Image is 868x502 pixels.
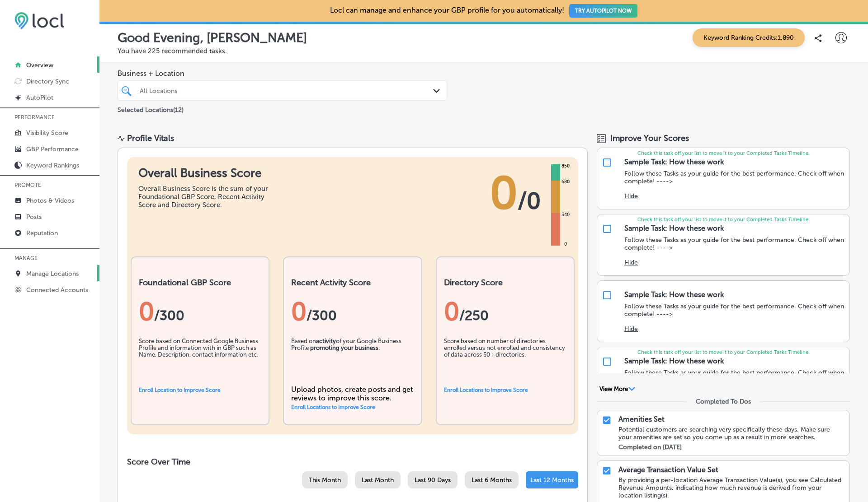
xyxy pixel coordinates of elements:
[610,133,689,143] span: Improve Your Scores
[696,398,751,405] div: Completed To Dos
[291,385,414,402] div: Upload photos, create posts and get reviews to improve this score.
[490,166,518,220] span: 0
[624,302,845,318] p: Follow these Tasks as your guide for the best performance. Check off when complete! ---->
[118,30,307,45] p: Good Evening, [PERSON_NAME]
[310,344,378,351] b: promoting your business
[307,307,337,324] span: /300
[26,229,58,237] p: Reputation
[127,457,578,467] h2: Score Over Time
[118,69,447,78] span: Business + Location
[624,290,724,299] div: Sample Task: How these work
[472,476,512,484] span: Last 6 Months
[624,259,638,266] button: Hide
[597,385,638,393] button: View More
[618,465,718,474] p: Average Transaction Value Set
[444,387,528,393] a: Enroll Locations to Improve Score
[316,338,336,344] b: activity
[14,12,64,29] img: 6efc1275baa40be7c98c3b36c6bfde44.png
[597,217,849,223] p: Check this task off your list to move it to your Completed Tasks Timeline.
[560,211,571,218] div: 340
[139,297,261,326] div: 0
[118,102,184,114] p: Selected Locations ( 12 )
[618,443,682,451] label: Completed on [DATE]
[362,476,394,484] span: Last Month
[624,170,845,185] p: Follow these Tasks as your guide for the best performance. Check off when complete! ---->
[140,87,434,94] div: All Locations
[415,476,451,484] span: Last 90 Days
[154,307,184,324] span: / 300
[618,426,845,441] div: Potential customers are searching very specifically these days. Make sure your amenities are set ...
[618,415,665,423] p: Amenities Set
[139,387,221,393] a: Enroll Location to Improve Score
[26,78,69,85] p: Directory Sync
[26,94,53,102] p: AutoPilot
[127,133,174,143] div: Profile Vitals
[26,270,79,278] p: Manage Locations
[26,197,74,205] p: Photos & Videos
[26,129,68,137] p: Visibility Score
[624,357,724,365] div: Sample Task: How these work
[444,297,566,326] div: 0
[597,150,849,156] p: Check this task off your list to move it to your Completed Tasks Timeline.
[138,166,274,180] h1: Overall Business Score
[444,278,566,288] h2: Directory Score
[530,476,574,484] span: Last 12 Months
[291,278,414,288] h2: Recent Activity Score
[291,404,375,410] a: Enroll Locations to Improve Score
[26,286,88,294] p: Connected Accounts
[26,213,42,221] p: Posts
[569,4,637,18] button: TRY AUTOPILOT NOW
[139,338,261,383] div: Score based on Connected Google Business Profile and information with in GBP such as Name, Descri...
[518,187,541,214] span: / 0
[309,476,341,484] span: This Month
[624,158,724,166] div: Sample Task: How these work
[26,162,79,169] p: Keyword Rankings
[618,476,845,499] div: By providing a per-location Average Transaction Value(s), you see Calculated Revenue Amounts, ind...
[624,369,845,384] p: Follow these Tasks as your guide for the best performance. Check off when complete! ---->
[693,28,805,47] span: Keyword Ranking Credits: 1,890
[291,338,414,383] div: Based on of your Google Business Profile .
[624,192,638,200] button: Hide
[562,241,569,248] div: 0
[560,178,571,186] div: 680
[118,47,850,55] p: You have 225 recommended tasks.
[138,185,274,209] div: Overall Business Score is the sum of your Foundational GBP Score, Recent Activity Score and Direc...
[560,163,571,170] div: 850
[26,61,53,69] p: Overview
[291,297,414,326] div: 0
[624,224,724,232] div: Sample Task: How these work
[624,236,845,251] p: Follow these Tasks as your guide for the best performance. Check off when complete! ---->
[444,338,566,383] div: Score based on number of directories enrolled versus not enrolled and consistency of data across ...
[26,145,79,153] p: GBP Performance
[597,349,849,355] p: Check this task off your list to move it to your Completed Tasks Timeline.
[624,325,638,333] button: Hide
[139,278,261,288] h2: Foundational GBP Score
[459,307,489,324] span: /250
